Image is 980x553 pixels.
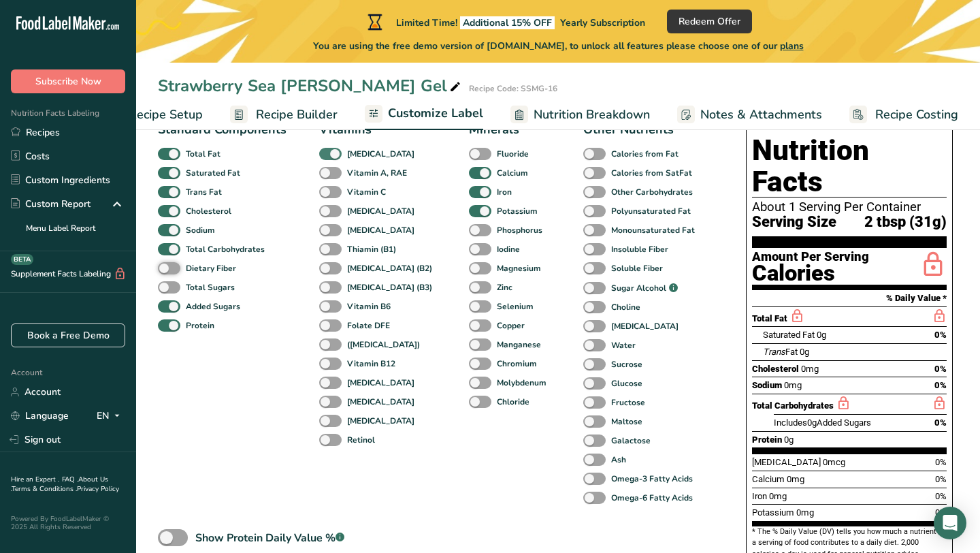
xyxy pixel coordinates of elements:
b: [MEDICAL_DATA] (B2) [347,262,432,274]
span: Protein [752,434,782,445]
b: Fructose [611,396,645,409]
a: Hire an Expert . [11,475,59,484]
button: Subscribe Now [11,69,125,93]
span: 0mg [784,380,802,390]
span: 0mg [801,364,819,374]
div: Calories [752,264,869,283]
span: 2 tbsp (31g) [864,214,947,231]
b: Vitamin B12 [347,358,395,370]
span: 0g [784,434,794,445]
span: Additional 15% OFF [460,16,555,29]
b: Soluble Fiber [611,262,663,274]
span: Subscribe Now [35,74,101,89]
b: Potassium [497,205,538,217]
b: Maltose [611,415,642,428]
span: 0mg [787,474,804,484]
span: 0mcg [823,457,845,467]
b: Folate DFE [347,319,390,332]
b: [MEDICAL_DATA] [347,415,414,427]
span: 0% [934,330,947,340]
b: Calories from SatFat [611,167,692,179]
b: Polyunsaturated Fat [611,205,691,217]
div: Limited Time! [365,14,645,30]
b: Protein [186,319,214,332]
div: Powered By FoodLabelMaker © 2025 All Rights Reserved [11,515,125,531]
b: Selenium [497,300,534,313]
b: Vitamin C [347,186,386,198]
b: Chloride [497,396,529,408]
a: Recipe Setup [103,99,203,130]
b: [MEDICAL_DATA] [347,377,414,389]
b: Sugar Alcohol [611,282,666,294]
span: Serving Size [752,214,836,231]
a: Recipe Costing [849,99,958,130]
a: Customize Label [365,98,483,131]
div: EN [97,408,125,424]
b: Cholesterol [186,205,231,217]
b: Saturated Fat [186,167,240,179]
b: Sodium [186,224,215,236]
span: Nutrition Breakdown [534,106,650,124]
i: Trans [763,347,785,357]
span: Iron [752,491,767,501]
b: Zinc [497,281,512,294]
b: Added Sugars [186,300,240,313]
span: Includes Added Sugars [774,417,871,428]
div: Custom Report [11,197,91,211]
b: Manganese [497,338,541,351]
a: Terms & Conditions . [12,484,77,494]
h1: Nutrition Facts [752,135,947,197]
b: [MEDICAL_DATA] [611,320,679,332]
span: 0% [935,474,947,484]
span: plans [780,39,804,52]
span: 0% [934,417,947,428]
span: 0g [807,417,817,428]
b: Total Sugars [186,281,235,294]
b: Vitamin B6 [347,300,391,313]
b: Iodine [497,243,520,255]
div: BETA [11,254,33,265]
span: Total Carbohydrates [752,400,834,411]
b: Magnesium [497,262,541,274]
span: Customize Label [388,104,483,123]
span: 0% [935,491,947,501]
span: [MEDICAL_DATA] [752,457,821,467]
b: Ash [611,454,626,466]
span: Potassium [752,507,794,518]
b: Retinol [347,434,375,446]
b: [MEDICAL_DATA] [347,396,414,408]
span: You are using the free demo version of [DOMAIN_NAME], to unlock all features please choose one of... [313,39,804,53]
b: [MEDICAL_DATA] [347,148,414,160]
div: Amount Per Serving [752,251,869,264]
b: Glucose [611,377,642,390]
b: Total Fat [186,148,220,160]
a: About Us . [11,475,108,494]
b: Dietary Fiber [186,262,236,274]
a: Book a Free Demo [11,323,125,347]
span: 0% [934,380,947,390]
span: Notes & Attachments [700,106,822,124]
span: 0mg [769,491,787,501]
b: ([MEDICAL_DATA]) [347,338,420,351]
b: Other Carbohydrates [611,186,693,198]
b: Insoluble Fiber [611,243,668,255]
b: Vitamin A, RAE [347,167,407,179]
div: Show Protein Daily Value % [195,530,344,546]
b: Phosphorus [497,224,542,236]
span: Cholesterol [752,364,799,374]
span: Calcium [752,474,785,484]
span: Recipe Builder [256,106,338,124]
b: Molybdenum [497,377,546,389]
b: Copper [497,319,525,332]
b: Thiamin (B1) [347,243,396,255]
section: % Daily Value * [752,290,947,306]
b: Total Carbohydrates [186,243,265,255]
b: Galactose [611,434,651,447]
a: Privacy Policy [77,484,119,494]
b: Iron [497,186,512,198]
span: Yearly Subscription [560,16,645,29]
span: Saturated Fat [763,330,815,340]
span: Total Fat [752,313,787,323]
div: Open Intercom Messenger [934,507,966,539]
b: Choline [611,301,640,313]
